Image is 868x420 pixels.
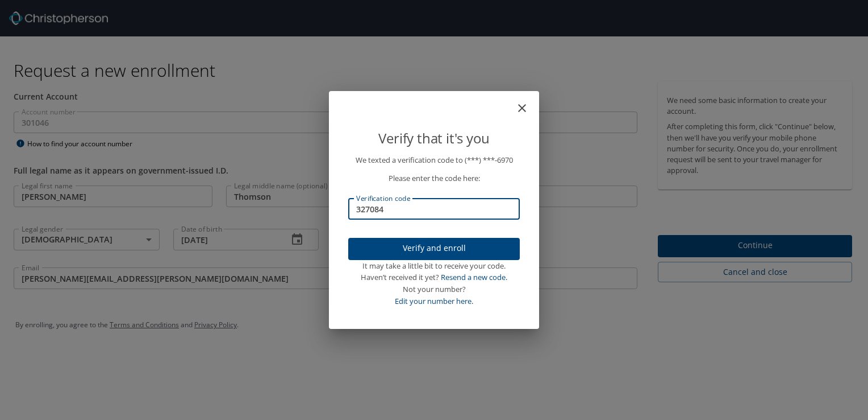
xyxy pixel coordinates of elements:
[348,172,520,184] p: Please enter the code here:
[348,154,520,166] p: We texted a verification code to (***) ***- 6970
[348,127,520,149] p: Verify that it's you
[357,241,511,256] span: Verify and enroll
[348,238,520,260] button: Verify and enroll
[348,260,520,272] div: It may take a little bit to receive your code.
[521,96,535,109] button: close
[441,272,507,282] a: Resend a new code.
[348,271,520,283] div: Haven’t received it yet?
[348,283,520,295] div: Not your number?
[395,296,473,306] a: Edit your number here.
